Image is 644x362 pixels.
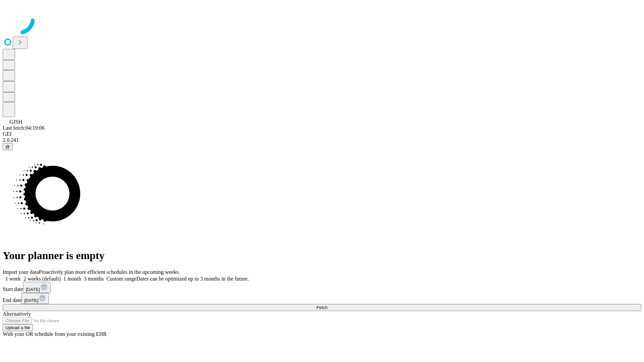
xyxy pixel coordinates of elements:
[3,324,33,331] button: Upload a file
[23,282,51,293] button: [DATE]
[3,282,641,293] div: Start date
[3,311,31,317] span: Alternatively
[24,298,38,303] span: [DATE]
[63,276,81,282] span: 1 month
[316,305,327,310] span: Fetch
[23,276,61,282] span: 2 weeks (default)
[21,293,49,304] button: [DATE]
[3,143,13,150] button: @
[3,293,641,304] div: End date
[137,276,249,282] span: Dates can be optimized up to 3 months in the future.
[3,304,641,311] button: Fetch
[3,269,39,275] span: Import your data
[3,331,107,337] span: With your OR schedule from your existing EHR
[26,287,40,292] span: [DATE]
[3,137,641,143] div: 2.0.241
[9,119,22,125] span: GJSH
[3,249,641,262] h1: Your planner is empty
[5,144,10,149] span: @
[39,269,180,275] span: Proactively plan more efficient schedules in the upcoming weeks.
[5,276,21,282] span: 1 week
[106,276,136,282] span: Custom range
[3,131,641,137] div: GEI
[84,276,104,282] span: 3 months
[3,125,45,131] span: Last fetch: 04:19:06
